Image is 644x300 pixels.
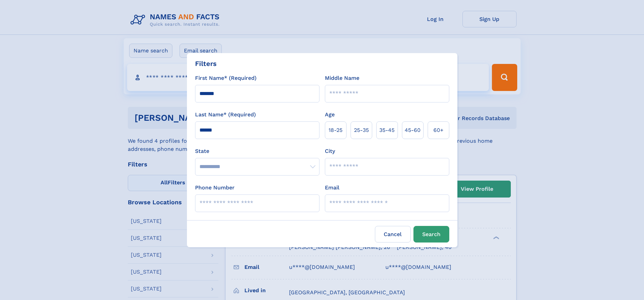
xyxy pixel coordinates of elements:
[354,126,369,134] span: 25‑35
[375,226,411,243] label: Cancel
[413,226,449,243] button: Search
[195,147,319,155] label: State
[195,111,256,119] label: Last Name* (Required)
[195,74,257,82] label: First Name* (Required)
[195,184,235,192] label: Phone Number
[433,126,444,134] span: 60+
[325,147,335,155] label: City
[325,74,359,82] label: Middle Name
[379,126,395,134] span: 35‑45
[325,184,339,192] label: Email
[325,111,335,119] label: Age
[329,126,342,134] span: 18‑25
[405,126,421,134] span: 45‑60
[195,59,217,69] div: Filters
